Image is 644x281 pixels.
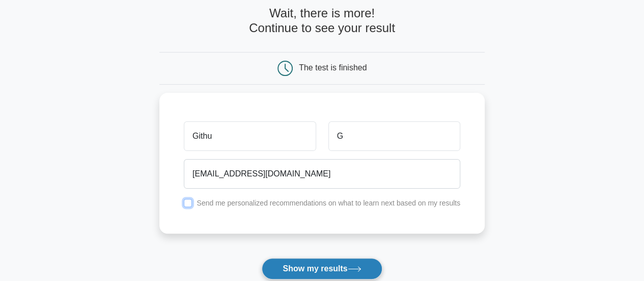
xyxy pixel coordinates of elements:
div: The test is finished [299,63,367,72]
input: Last name [328,121,460,151]
button: Show my results [262,258,382,279]
label: Send me personalized recommendations on what to learn next based on my results [197,199,460,207]
input: Email [184,159,460,189]
input: First name [184,121,316,151]
h4: Wait, there is more! Continue to see your result [159,6,485,36]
